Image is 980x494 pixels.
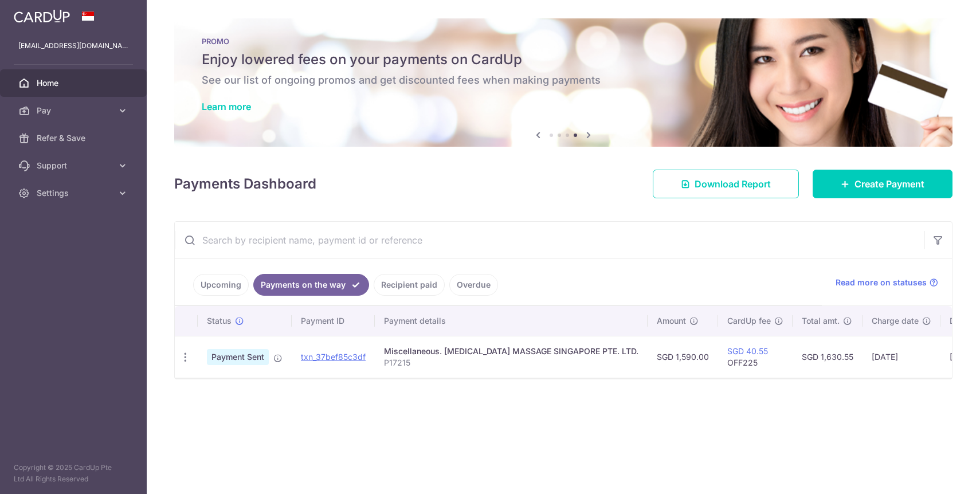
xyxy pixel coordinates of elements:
span: Refer & Save [37,132,112,144]
h5: Enjoy lowered fees on your payments on CardUp [202,50,925,69]
p: [EMAIL_ADDRESS][DOMAIN_NAME] [18,40,128,52]
span: Pay [37,105,112,116]
td: SGD 1,590.00 [648,336,718,378]
span: Charge date [872,315,919,327]
span: Settings [37,187,112,199]
span: Payment Sent [207,349,269,365]
a: Recipient paid [374,274,445,296]
p: PROMO [202,37,925,46]
iframe: Opens a widget where you can find more information [906,460,969,488]
td: OFF225 [718,336,793,378]
span: CardUp fee [727,315,771,327]
img: CardUp [14,9,70,23]
span: Create Payment [854,177,924,191]
a: Create Payment [813,170,952,198]
span: Home [37,77,112,89]
a: Payments on the way [253,274,369,296]
td: SGD 1,630.55 [793,336,863,378]
input: Search by recipient name, payment id or reference [175,222,924,258]
span: Amount [657,315,686,327]
span: Status [207,315,232,327]
h4: Payments Dashboard [174,174,316,194]
img: Latest Promos banner [174,18,952,147]
span: Download Report [695,177,771,191]
a: Overdue [449,274,498,296]
a: SGD 40.55 [727,346,768,356]
h6: See our list of ongoing promos and get discounted fees when making payments [202,73,925,87]
th: Payment ID [292,306,375,336]
span: Read more on statuses [836,277,927,288]
td: [DATE] [863,336,940,378]
a: txn_37bef85c3df [301,352,366,362]
div: Miscellaneous. [MEDICAL_DATA] MASSAGE SINGAPORE PTE. LTD. [384,346,638,357]
a: Read more on statuses [836,277,938,288]
a: Download Report [653,170,799,198]
p: P17215 [384,357,638,368]
span: Support [37,160,112,171]
th: Payment details [375,306,648,336]
a: Upcoming [193,274,249,296]
span: Total amt. [802,315,840,327]
a: Learn more [202,101,251,112]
